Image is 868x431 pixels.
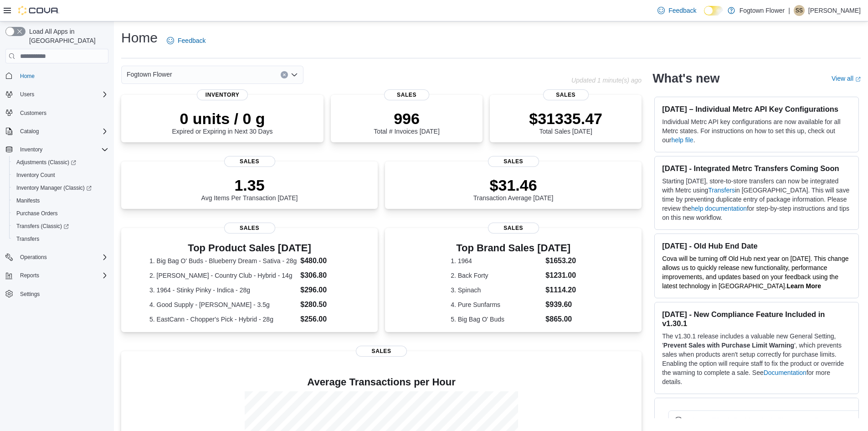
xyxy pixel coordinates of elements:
[16,252,108,263] span: Operations
[529,109,602,128] p: $31335.47
[300,270,349,281] dd: $306.80
[16,235,39,243] span: Transfers
[384,89,430,100] span: Sales
[796,5,803,16] span: SS
[16,89,38,100] button: Users
[356,346,407,357] span: Sales
[543,89,589,100] span: Sales
[20,91,34,98] span: Users
[662,255,848,290] span: Cova will be turning off Old Hub next year on [DATE]. This change allows us to quickly release ne...
[16,210,58,217] span: Purchase Orders
[374,109,439,135] div: Total # Invoices [DATE]
[300,314,349,325] dd: $256.00
[163,31,209,50] a: Feedback
[13,170,59,181] a: Inventory Count
[13,208,62,219] a: Purchase Orders
[16,70,108,81] span: Home
[13,157,80,168] a: Adjustments (Classic)
[529,109,602,135] div: Total Sales [DATE]
[16,126,108,137] span: Catalog
[473,176,554,202] div: Transaction Average [DATE]
[121,29,158,47] h1: Home
[16,197,40,204] span: Manifests
[16,289,43,300] a: Settings
[662,117,851,145] p: Individual Metrc API key configurations are now available for all Metrc states. For instructions ...
[149,300,297,309] dt: 4. Good Supply - [PERSON_NAME] - 3.5g
[13,208,108,219] span: Purchase Orders
[788,5,790,16] p: |
[855,77,861,82] svg: External link
[488,156,539,167] span: Sales
[20,128,39,135] span: Catalog
[704,6,723,16] input: Dark Mode
[451,300,542,309] dt: 4. Pure Sunfarms
[545,285,576,296] dd: $1114.20
[5,65,108,324] nav: Complex example
[2,125,112,138] button: Catalog
[668,6,696,15] span: Feedback
[20,109,46,117] span: Customers
[832,75,861,82] a: View allExternal link
[545,314,576,325] dd: $865.00
[20,146,42,153] span: Inventory
[16,144,46,155] button: Inventory
[13,234,108,244] span: Transfers
[201,176,298,194] p: 1.35
[128,377,634,388] h4: Average Transactions per Hour
[691,205,747,212] a: help documentation
[16,171,55,179] span: Inventory Count
[300,255,349,266] dd: $480.00
[488,223,539,234] span: Sales
[16,126,42,137] button: Catalog
[662,177,851,222] p: Starting [DATE], store-to-store transfers can now be integrated with Metrc using in [GEOGRAPHIC_D...
[13,221,72,232] a: Transfers (Classic)
[16,288,108,300] span: Settings
[281,71,288,78] button: Clear input
[16,144,108,155] span: Inventory
[224,156,275,167] span: Sales
[18,6,59,15] img: Cova
[16,270,43,281] button: Reports
[149,315,297,324] dt: 5. EastCann - Chopper's Pick - Hybrid - 28g
[300,299,349,310] dd: $280.50
[662,332,851,386] p: The v1.30.1 release includes a valuable new General Setting, ' ', which prevents sales when produ...
[662,241,851,250] h3: [DATE] - Old Hub End Date
[9,156,112,169] a: Adjustments (Classic)
[149,286,297,295] dt: 3. 1964 - Stinky Pinky - Indica - 28g
[545,270,576,281] dd: $1231.00
[197,89,248,100] span: Inventory
[16,89,108,100] span: Users
[671,136,693,144] a: help file
[300,285,349,296] dd: $296.00
[149,271,297,280] dt: 2. [PERSON_NAME] - Country Club - Hybrid - 14g
[808,5,861,16] p: [PERSON_NAME]
[662,104,851,114] h3: [DATE] – Individual Metrc API Key Configurations
[571,77,642,84] p: Updated 1 minute(s) ago
[662,310,851,328] h3: [DATE] - New Compliance Feature Included in v1.30.1
[16,71,38,82] a: Home
[13,234,43,244] a: Transfers
[2,69,112,82] button: Home
[652,71,719,86] h2: What's new
[13,195,43,206] a: Manifests
[9,207,112,220] button: Purchase Orders
[451,243,576,254] h3: Top Brand Sales [DATE]
[149,243,349,254] h3: Top Product Sales [DATE]
[172,109,273,128] p: 0 units / 0 g
[224,223,275,234] span: Sales
[2,251,112,264] button: Operations
[20,73,35,80] span: Home
[2,88,112,101] button: Users
[794,5,805,16] div: Sina Sabetghadam
[178,36,205,45] span: Feedback
[545,299,576,310] dd: $939.60
[787,282,821,290] strong: Learn More
[451,271,542,280] dt: 2. Back Forty
[662,164,851,173] h3: [DATE] - Integrated Metrc Transfers Coming Soon
[16,270,108,281] span: Reports
[9,194,112,207] button: Manifests
[20,272,39,279] span: Reports
[2,106,112,119] button: Customers
[764,369,806,376] a: Documentation
[708,187,735,194] a: Transfers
